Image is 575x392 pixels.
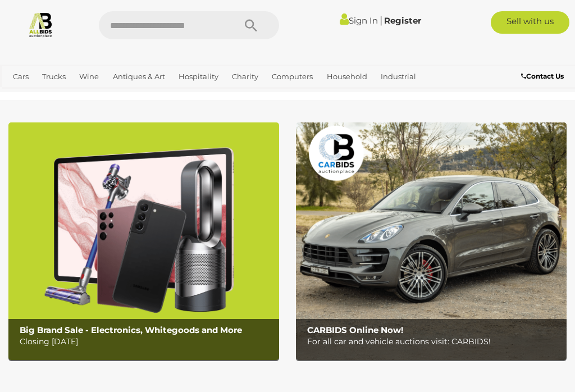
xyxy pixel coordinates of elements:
[521,70,567,83] a: Contact Us
[296,122,567,359] img: CARBIDS Online Now!
[8,122,279,359] img: Big Brand Sale - Electronics, Whitegoods and More
[38,67,70,86] a: Trucks
[92,86,124,104] a: Sports
[108,67,170,86] a: Antiques & Art
[384,15,421,26] a: Register
[307,325,403,335] b: CARBIDS Online Now!
[521,72,564,80] b: Contact Us
[340,15,378,26] a: Sign In
[296,122,567,359] a: CARBIDS Online Now! CARBIDS Online Now! For all car and vehicle auctions visit: CARBIDS!
[223,11,279,39] button: Search
[8,67,33,86] a: Cars
[129,86,217,104] a: [GEOGRAPHIC_DATA]
[380,14,382,26] span: |
[8,122,279,359] a: Big Brand Sale - Electronics, Whitegoods and More Big Brand Sale - Electronics, Whitegoods and Mo...
[227,67,263,86] a: Charity
[267,67,317,86] a: Computers
[174,67,223,86] a: Hospitality
[8,86,52,104] a: Jewellery
[75,67,103,86] a: Wine
[376,67,421,86] a: Industrial
[307,335,560,349] p: For all car and vehicle auctions visit: CARBIDS!
[57,86,87,104] a: Office
[491,11,569,34] a: Sell with us
[322,67,372,86] a: Household
[20,335,273,349] p: Closing [DATE]
[20,325,242,335] b: Big Brand Sale - Electronics, Whitegoods and More
[28,11,54,38] img: Allbids.com.au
